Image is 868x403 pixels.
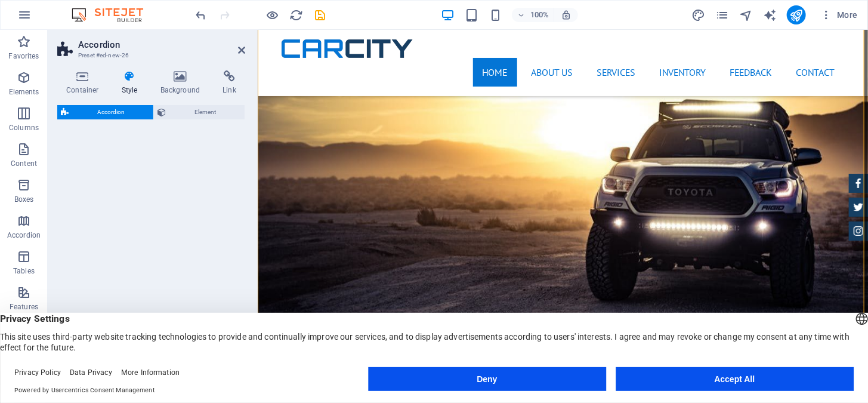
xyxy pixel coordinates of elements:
[820,9,858,21] span: More
[739,8,753,22] i: Navigator
[10,302,38,312] p: Features
[214,70,245,96] h4: Link
[13,266,35,276] p: Tables
[787,5,806,24] button: publish
[57,70,113,96] h4: Container
[763,8,777,22] button: text_generator
[313,8,328,22] button: save
[14,195,34,204] p: Boxes
[57,105,153,119] button: Accordion
[9,123,39,133] p: Columns
[194,8,208,22] button: undo
[512,8,554,22] button: 100%
[530,8,549,22] h6: 100%
[763,8,777,22] i: AI Writer
[739,8,753,22] button: navigator
[265,8,280,22] button: Click here to leave preview mode and continue editing
[7,230,41,240] p: Accordion
[113,70,152,96] h4: Style
[78,39,245,50] h2: Accordion
[69,8,158,22] img: Editor Logo
[72,105,150,119] span: Accordion
[691,8,705,22] i: Design (Ctrl+Alt+Y)
[715,8,729,22] i: Pages (Ctrl+Alt+S)
[289,8,304,22] button: reload
[154,105,245,119] button: Element
[561,10,572,20] i: On resize automatically adjust zoom level to fit chosen device.
[8,51,39,61] p: Favorites
[816,5,863,24] button: More
[314,8,328,22] i: Save (Ctrl+S)
[11,159,37,168] p: Content
[169,105,241,119] span: Element
[789,8,803,22] i: Publish
[78,50,221,61] h3: Preset #ed-new-26
[194,8,208,22] i: Undo: Add element (Ctrl+Z)
[27,342,35,349] button: 1
[9,87,39,97] p: Elements
[290,8,304,22] i: Reload page
[715,8,730,22] button: pages
[691,8,706,22] button: design
[152,70,214,96] h4: Background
